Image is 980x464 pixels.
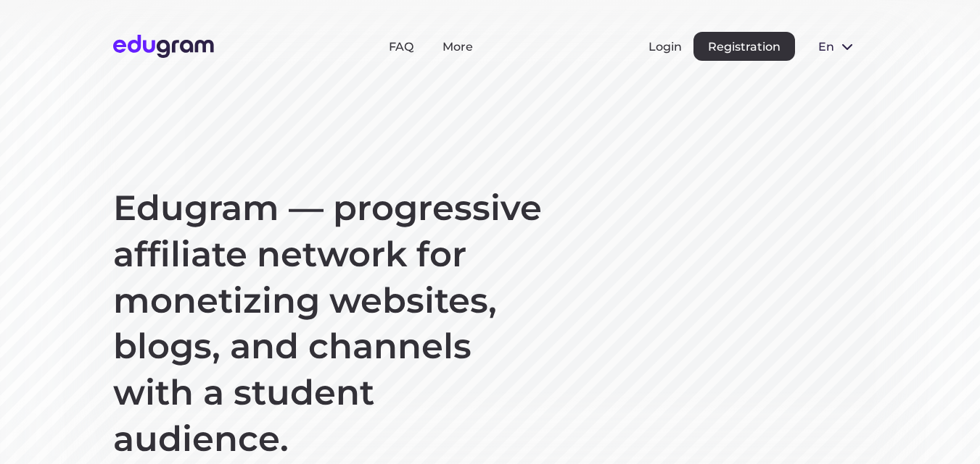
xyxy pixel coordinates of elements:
[389,40,413,54] a: FAQ
[693,32,795,61] button: Registration
[818,40,833,54] span: en
[648,40,682,54] button: Login
[807,32,868,61] button: en
[442,40,473,54] a: More
[113,185,548,463] h1: Edugram — progressive affiliate network for monetizing websites, blogs, and channels with a stude...
[113,35,214,58] img: Edugram Logo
